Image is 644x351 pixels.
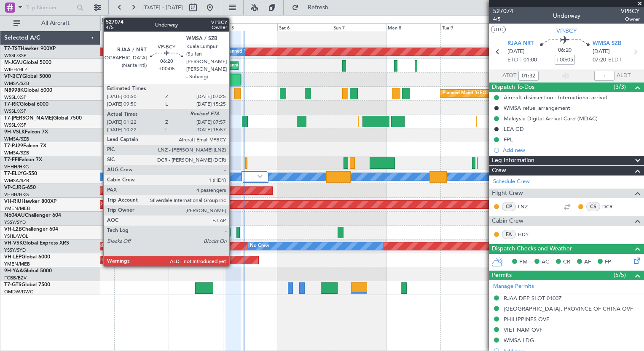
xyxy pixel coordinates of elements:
span: T7-[PERSON_NAME] [4,116,53,121]
span: Owner [621,16,640,23]
div: Mon 8 [386,23,440,31]
a: T7-TSTHawker 900XP [4,46,56,51]
span: Permits [492,271,512,280]
a: FCBB/BZV [4,275,27,281]
span: ETOT [507,56,521,64]
span: VH-L2B [4,227,22,232]
span: CR [563,258,570,266]
span: T7-GTS [4,282,21,287]
a: T7-ELLYG-550 [4,171,37,176]
a: T7-[PERSON_NAME]Global 7500 [4,116,82,121]
span: ALDT [617,72,631,80]
div: No Crew [250,240,269,253]
span: 01:00 [523,56,537,64]
div: Planned Maint [225,45,256,58]
a: 9H-YAAGlobal 5000 [4,269,52,274]
a: WMSA/SZB [4,150,29,156]
a: T7-PJ29Falcon 7X [4,144,46,149]
span: VH-VSK [4,241,23,246]
span: [DATE] - [DATE] [143,4,183,11]
a: HDY [518,231,537,238]
input: Trip Number [26,1,74,14]
span: AF [584,258,591,266]
div: Unplanned Maint Sydney ([PERSON_NAME] Intl) [57,240,161,253]
span: Crew [492,166,506,175]
span: Dispatch To-Dos [492,82,534,92]
span: T7-RIC [4,102,20,107]
span: Flight Crew [492,189,523,198]
div: Underway [553,11,580,20]
button: UTC [491,26,506,33]
a: T7-FFIFalcon 7X [4,157,42,162]
span: 9H-YAA [4,269,23,274]
a: 9H-VSLKFalcon 7X [4,130,48,135]
div: Planned Maint [GEOGRAPHIC_DATA] (Seletar) [443,87,542,100]
a: VHHH/HKG [4,191,29,198]
a: YSHL/WOL [4,233,28,239]
a: OMDW/DWC [4,289,33,295]
a: YMEN/MEB [4,261,30,267]
div: Thu 4 [169,23,223,31]
div: Fri 5 [223,23,277,31]
span: VPBCY [621,7,640,16]
span: VP-BCY [556,27,577,35]
span: 07:20 [593,56,606,64]
span: 9H-VSLK [4,130,25,135]
div: [DATE] [102,17,116,24]
span: (5/5) [614,271,626,279]
a: YSSY/SYD [4,247,26,253]
span: ATOT [502,72,516,80]
img: arrow-gray.svg [258,175,263,178]
div: [GEOGRAPHIC_DATA], PROVINCE OF CHINA OVF [504,305,633,312]
a: WMSA/SZB [4,80,29,87]
a: VP-BCYGlobal 5000 [4,74,51,79]
a: WIHH/HLP [4,66,27,73]
a: VP-CJRG-650 [4,185,36,190]
span: N8998K [4,88,24,93]
div: WMSA refuel arrangement [504,104,570,112]
a: VH-RIUHawker 800XP [4,199,56,204]
span: WMSA SZB [593,40,621,48]
span: M-JGVJ [4,60,23,65]
span: PM [519,258,528,266]
div: PHILIPPINES OVF [504,316,549,323]
span: VP-BCY [4,74,22,79]
div: Sat 6 [277,23,332,31]
span: Refresh [301,5,336,11]
a: VH-LEPGlobal 6000 [4,255,50,260]
div: FA [502,230,516,239]
span: [DATE] [593,48,610,56]
a: YMEN/MEB [4,205,30,212]
span: FP [605,258,611,266]
div: RJAA DEP SLOT 0100Z [504,295,562,302]
span: (3/3) [614,82,626,91]
a: Schedule Crew [493,178,530,186]
span: VP-CJR [4,185,21,190]
span: AC [542,258,549,266]
span: [DATE] [507,48,525,56]
a: WSSL/XSP [4,122,27,128]
a: VH-L2BChallenger 604 [4,227,58,232]
a: WSSL/XSP [4,94,27,101]
span: ELDT [608,56,622,64]
div: Wed 3 [114,23,169,31]
div: Unplanned Maint [GEOGRAPHIC_DATA] ([GEOGRAPHIC_DATA]) [121,226,260,239]
span: T7-ELLY [4,171,23,176]
span: Dispatch Checks and Weather [492,244,572,254]
a: T7-GTSGlobal 7500 [4,282,50,287]
button: Refresh [288,1,338,14]
div: LEA GD [504,125,524,133]
div: Sun 7 [332,23,386,31]
a: WSSL/XSP [4,53,27,59]
button: All Aircraft [9,16,91,30]
input: --:-- [518,71,539,81]
span: 527074 [493,7,513,16]
div: VIET NAM OVF [504,326,542,333]
span: RJAA NRT [507,40,534,48]
a: YSSY/SYD [4,219,26,226]
div: Tue 9 [440,23,495,31]
span: Leg Information [492,156,534,165]
div: FPL [504,136,513,143]
a: N8998KGlobal 6000 [4,88,52,93]
a: N604AUChallenger 604 [4,213,61,218]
